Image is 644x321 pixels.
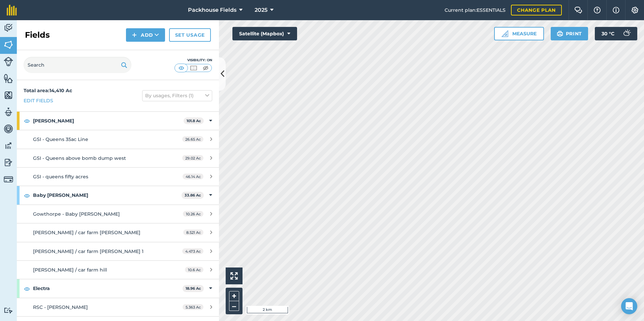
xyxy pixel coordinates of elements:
[4,141,13,151] img: svg+xml;base64,PD94bWwgdmVyc2lvbj0iMS4wIiBlbmNvZGluZz0idXRmLTgiPz4KPCEtLSBHZW5lcmF0b3I6IEFkb2JlIE...
[33,112,184,130] strong: [PERSON_NAME]
[17,223,219,242] a: [PERSON_NAME] / car farm [PERSON_NAME]8.521 Ac
[182,155,203,161] span: 29.02 Ac
[126,28,165,42] button: Add
[4,23,13,33] img: svg+xml;base64,PD94bWwgdmVyc2lvbj0iMS4wIiBlbmNvZGluZz0idXRmLTgiPz4KPCEtLSBHZW5lcmF0b3I6IEFkb2JlIE...
[182,136,203,142] span: 26.65 Ac
[177,65,186,71] img: svg+xml;base64,PHN2ZyB4bWxucz0iaHR0cDovL3d3dy53My5vcmcvMjAwMC9zdmciIHdpZHRoPSI1MCIgaGVpZ2h0PSI0MC...
[33,136,88,142] span: GSI - Queens 35ac Line
[132,31,137,39] img: svg+xml;base64,PHN2ZyB4bWxucz0iaHR0cDovL3d3dy53My5vcmcvMjAwMC9zdmciIHdpZHRoPSIxNCIgaGVpZ2h0PSIyNC...
[620,27,633,40] img: svg+xml;base64,PD94bWwgdmVyc2lvbj0iMS4wIiBlbmNvZGluZz0idXRmLTgiPz4KPCEtLSBHZW5lcmF0b3I6IEFkb2JlIE...
[602,27,614,40] span: 30 ° C
[182,248,203,254] span: 4.473 Ac
[631,7,639,13] img: A cog icon
[502,30,508,37] img: Ruler icon
[24,191,30,200] img: svg+xml;base64,PHN2ZyB4bWxucz0iaHR0cDovL3d3dy53My5vcmcvMjAwMC9zdmciIHdpZHRoPSIxOCIgaGVpZ2h0PSIyNC...
[185,193,201,198] strong: 33.86 Ac
[24,97,53,104] a: Edit fields
[4,307,13,314] img: svg+xml;base64,PD94bWwgdmVyc2lvbj0iMS4wIiBlbmNvZGluZz0idXRmLTgiPz4KPCEtLSBHZW5lcmF0b3I6IEFkb2JlIE...
[201,65,210,71] img: svg+xml;base64,PHN2ZyB4bWxucz0iaHR0cDovL3d3dy53My5vcmcvMjAwMC9zdmciIHdpZHRoPSI1MCIgaGVpZ2h0PSI0MC...
[33,155,126,161] span: GSI - Queens above bomb dump west
[445,6,506,14] span: Current plan : ESSENTIALS
[33,186,182,204] strong: Baby [PERSON_NAME]
[255,6,267,14] span: 2025
[574,7,582,13] img: Two speech bubbles overlapping with the left bubble in the forefront
[33,279,183,297] strong: Electra
[7,5,17,15] img: fieldmargin Logo
[33,229,140,236] span: [PERSON_NAME] / car farm [PERSON_NAME]
[24,117,30,125] img: svg+xml;base64,PHN2ZyB4bWxucz0iaHR0cDovL3d3dy53My5vcmcvMjAwMC9zdmciIHdpZHRoPSIxOCIgaGVpZ2h0PSIyNC...
[229,291,239,301] button: +
[33,211,120,217] span: Gowthorpe - Baby [PERSON_NAME]
[17,112,219,130] div: [PERSON_NAME]101.8 Ac
[174,58,212,63] div: Visibility: On
[621,298,637,314] div: Open Intercom Messenger
[183,174,203,179] span: 46.14 Ac
[4,90,13,100] img: svg+xml;base64,PHN2ZyB4bWxucz0iaHR0cDovL3d3dy53My5vcmcvMjAwMC9zdmciIHdpZHRoPSI1NiIgaGVpZ2h0PSI2MC...
[593,7,601,13] img: A question mark icon
[17,130,219,148] a: GSI - Queens 35ac Line26.65 Ac
[33,267,107,273] span: [PERSON_NAME] / car farm hill
[4,175,13,184] img: svg+xml;base64,PD94bWwgdmVyc2lvbj0iMS4wIiBlbmNvZGluZz0idXRmLTgiPz4KPCEtLSBHZW5lcmF0b3I6IEFkb2JlIE...
[17,242,219,260] a: [PERSON_NAME] / car farm [PERSON_NAME] 14.473 Ac
[494,27,544,40] button: Measure
[33,304,88,310] span: RSC - [PERSON_NAME]
[229,301,239,311] button: –
[551,27,588,40] button: Print
[17,279,219,297] div: Electra18.96 Ac
[613,6,619,14] img: svg+xml;base64,PHN2ZyB4bWxucz0iaHR0cDovL3d3dy53My5vcmcvMjAwMC9zdmciIHdpZHRoPSIxNyIgaGVpZ2h0PSIxNy...
[183,229,203,235] span: 8.521 Ac
[595,27,637,40] button: 30 °C
[24,87,72,94] strong: Total area : 14,410 Ac
[169,28,211,42] a: Set usage
[185,267,203,273] span: 10.6 Ac
[4,40,13,50] img: svg+xml;base64,PHN2ZyB4bWxucz0iaHR0cDovL3d3dy53My5vcmcvMjAwMC9zdmciIHdpZHRoPSI1NiIgaGVpZ2h0PSI2MC...
[33,248,143,254] span: [PERSON_NAME] / car farm [PERSON_NAME] 1
[121,61,127,69] img: svg+xml;base64,PHN2ZyB4bWxucz0iaHR0cDovL3d3dy53My5vcmcvMjAwMC9zdmciIHdpZHRoPSIxOSIgaGVpZ2h0PSIyNC...
[17,298,219,316] a: RSC - [PERSON_NAME]5.363 Ac
[24,57,131,73] input: Search
[188,6,236,14] span: Packhouse Fields
[17,261,219,279] a: [PERSON_NAME] / car farm hill10.6 Ac
[187,118,201,123] strong: 101.8 Ac
[232,27,297,40] button: Satellite (Mapbox)
[557,30,563,38] img: svg+xml;base64,PHN2ZyB4bWxucz0iaHR0cDovL3d3dy53My5vcmcvMjAwMC9zdmciIHdpZHRoPSIxOSIgaGVpZ2h0PSIyNC...
[17,149,219,167] a: GSI - Queens above bomb dump west29.02 Ac
[17,168,219,186] a: GSI - queens fifty acres46.14 Ac
[230,272,238,280] img: Four arrows, one pointing top left, one top right, one bottom right and the last bottom left
[4,157,13,168] img: svg+xml;base64,PD94bWwgdmVyc2lvbj0iMS4wIiBlbmNvZGluZz0idXRmLTgiPz4KPCEtLSBHZW5lcmF0b3I6IEFkb2JlIE...
[142,90,212,101] button: By usages, Filters (1)
[4,57,13,66] img: svg+xml;base64,PD94bWwgdmVyc2lvbj0iMS4wIiBlbmNvZGluZz0idXRmLTgiPz4KPCEtLSBHZW5lcmF0b3I6IEFkb2JlIE...
[186,286,201,291] strong: 18.96 Ac
[25,30,50,40] h2: Fields
[4,107,13,117] img: svg+xml;base64,PD94bWwgdmVyc2lvbj0iMS4wIiBlbmNvZGluZz0idXRmLTgiPz4KPCEtLSBHZW5lcmF0b3I6IEFkb2JlIE...
[183,211,203,217] span: 10.26 Ac
[189,65,198,71] img: svg+xml;base64,PHN2ZyB4bWxucz0iaHR0cDovL3d3dy53My5vcmcvMjAwMC9zdmciIHdpZHRoPSI1MCIgaGVpZ2h0PSI0MC...
[183,304,203,310] span: 5.363 Ac
[4,124,13,134] img: svg+xml;base64,PD94bWwgdmVyc2lvbj0iMS4wIiBlbmNvZGluZz0idXRmLTgiPz4KPCEtLSBHZW5lcmF0b3I6IEFkb2JlIE...
[511,5,562,15] a: Change plan
[17,186,219,204] div: Baby [PERSON_NAME]33.86 Ac
[4,73,13,83] img: svg+xml;base64,PHN2ZyB4bWxucz0iaHR0cDovL3d3dy53My5vcmcvMjAwMC9zdmciIHdpZHRoPSI1NiIgaGVpZ2h0PSI2MC...
[17,205,219,223] a: Gowthorpe - Baby [PERSON_NAME]10.26 Ac
[24,285,30,293] img: svg+xml;base64,PHN2ZyB4bWxucz0iaHR0cDovL3d3dy53My5vcmcvMjAwMC9zdmciIHdpZHRoPSIxOCIgaGVpZ2h0PSIyNC...
[33,174,88,180] span: GSI - queens fifty acres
